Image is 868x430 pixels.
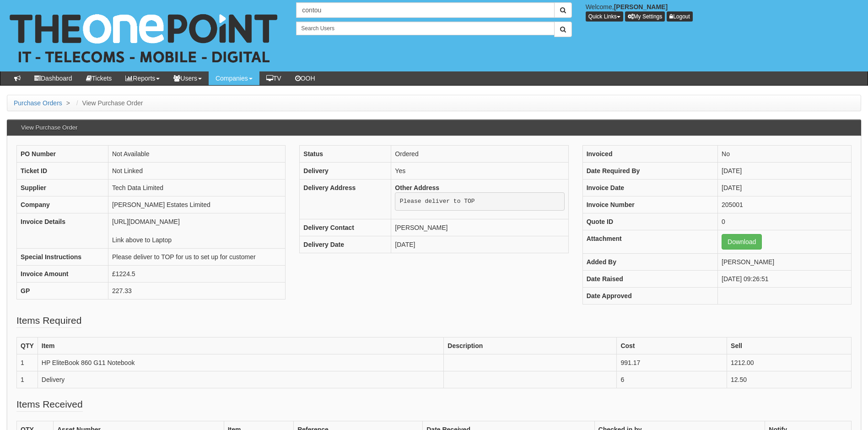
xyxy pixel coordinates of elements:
[17,196,108,213] th: Company
[625,11,665,22] a: My Settings
[108,196,286,213] td: [PERSON_NAME] Estates Limited
[718,163,852,180] td: [DATE]
[119,71,167,85] a: Reports
[300,163,391,180] th: Delivery
[582,180,717,196] th: Invoice Date
[617,354,727,371] td: 991.17
[391,236,568,253] td: [DATE]
[444,337,617,354] th: Description
[108,249,286,266] td: Please deliver to TOP for us to set up for customer
[718,196,852,213] td: 205001
[108,163,286,180] td: Not Linked
[17,180,108,196] th: Supplier
[391,163,568,180] td: Yes
[108,213,286,249] td: [URL][DOMAIN_NAME] Link above to Laptop
[14,99,62,107] a: Purchase Orders
[296,2,554,18] input: Search Companies
[108,180,286,196] td: Tech Data Limited
[582,213,717,230] th: Quote ID
[300,180,391,219] th: Delivery Address
[582,271,717,288] th: Date Raised
[718,180,852,196] td: [DATE]
[582,196,717,213] th: Invoice Number
[718,146,852,163] td: No
[727,337,852,354] th: Sell
[582,254,717,271] th: Added By
[391,146,568,163] td: Ordered
[614,3,668,11] b: [PERSON_NAME]
[582,146,717,163] th: Invoiced
[209,71,259,85] a: Companies
[38,354,444,371] td: HP EliteBook 860 G11 Notebook
[17,354,38,371] td: 1
[38,371,444,388] td: Delivery
[16,120,82,136] h3: View Purchase Order
[17,213,108,249] th: Invoice Details
[718,271,852,288] td: [DATE] 09:26:51
[586,11,623,22] button: Quick Links
[391,219,568,236] td: [PERSON_NAME]
[617,371,727,388] td: 6
[582,288,717,305] th: Date Approved
[722,234,762,250] a: Download
[108,266,286,283] td: £1224.5
[300,236,391,253] th: Delivery Date
[300,146,391,163] th: Status
[17,146,108,163] th: PO Number
[79,71,119,85] a: Tickets
[17,163,108,180] th: Ticket ID
[579,2,868,22] div: Welcome,
[727,354,852,371] td: 1212.00
[667,11,693,22] a: Logout
[16,397,83,412] legend: Items Received
[108,283,286,299] td: 227.33
[718,254,852,271] td: [PERSON_NAME]
[38,337,444,354] th: Item
[167,71,209,85] a: Users
[17,249,108,266] th: Special Instructions
[64,99,72,107] span: >
[582,163,717,180] th: Date Required By
[582,230,717,254] th: Attachment
[17,337,38,354] th: QTY
[300,219,391,236] th: Delivery Contact
[17,371,38,388] td: 1
[727,371,852,388] td: 12.50
[296,22,554,35] input: Search Users
[74,98,143,108] li: View Purchase Order
[17,266,108,283] th: Invoice Amount
[718,213,852,230] td: 0
[259,71,288,85] a: TV
[288,71,322,85] a: OOH
[395,192,564,211] pre: Please deliver to TOP
[17,283,108,299] th: GP
[16,314,81,328] legend: Items Required
[395,184,439,191] b: Other Address
[617,337,727,354] th: Cost
[108,146,286,163] td: Not Available
[27,71,79,85] a: Dashboard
